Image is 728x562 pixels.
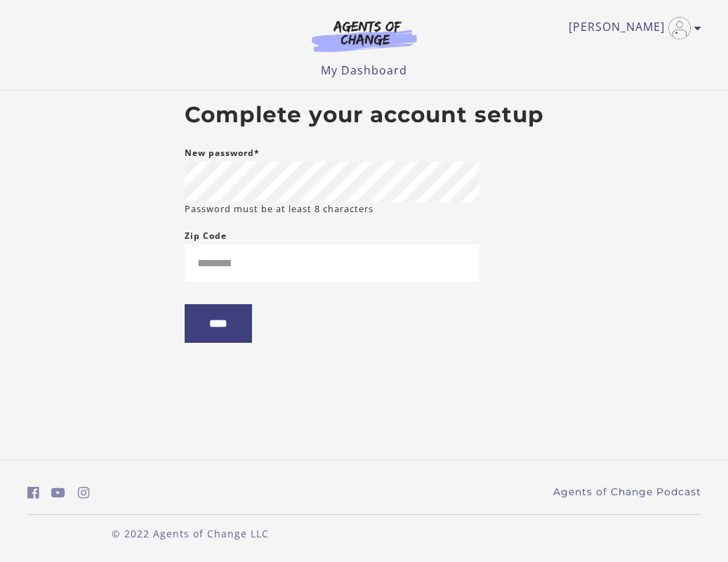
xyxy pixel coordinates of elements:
a: My Dashboard [321,63,407,78]
small: Password must be at least 8 characters [185,202,373,216]
label: New password* [185,145,260,162]
a: https://www.facebook.com/groups/aswbtestprep (Open in a new window) [27,483,39,503]
img: Agents of Change Logo [297,20,432,52]
p: © 2022 Agents of Change LLC [27,526,353,541]
label: Zip Code [185,228,227,244]
i: https://www.youtube.com/c/AgentsofChangeTestPrepbyMeaganMitchell (Open in a new window) [51,486,65,499]
a: https://www.instagram.com/agentsofchangeprep/ (Open in a new window) [78,483,90,503]
i: https://www.facebook.com/groups/aswbtestprep (Open in a new window) [27,486,39,499]
a: https://www.youtube.com/c/AgentsofChangeTestPrepbyMeaganMitchell (Open in a new window) [51,483,65,503]
h2: Complete your account setup [185,102,544,129]
a: Agents of Change Podcast [553,485,701,499]
i: https://www.instagram.com/agentsofchangeprep/ (Open in a new window) [78,486,90,499]
a: Toggle menu [569,17,694,39]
